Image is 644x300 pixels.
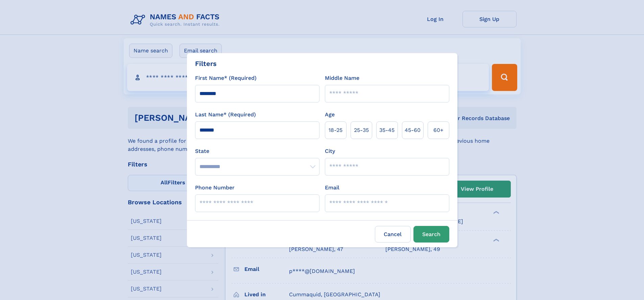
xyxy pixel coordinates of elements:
[433,126,444,134] span: 60+
[195,111,256,119] label: Last Name* (Required)
[195,184,235,192] label: Phone Number
[354,126,369,134] span: 25‑35
[375,226,411,243] label: Cancel
[325,74,359,82] label: Middle Name
[379,126,395,134] span: 35‑45
[195,59,217,69] div: Filters
[325,111,335,119] label: Age
[195,74,257,82] label: First Name* (Required)
[405,126,421,134] span: 45‑60
[325,147,335,155] label: City
[413,226,449,243] button: Search
[195,147,319,155] label: State
[325,184,339,192] label: Email
[329,126,342,134] span: 18‑25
